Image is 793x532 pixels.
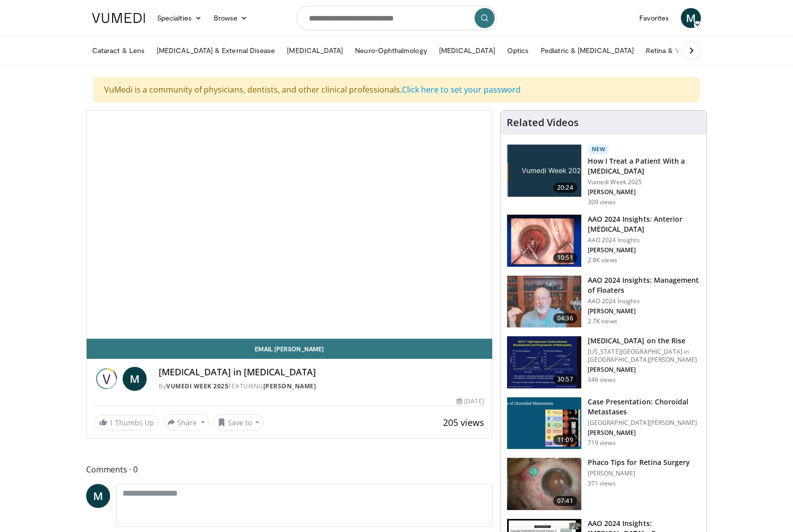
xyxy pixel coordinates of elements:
img: 2b0bc81e-4ab6-4ab1-8b29-1f6153f15110.150x105_q85_crop-smart_upscale.jpg [507,458,581,510]
p: 2.7K views [588,317,617,325]
a: Neuro-Ophthalmology [349,41,433,61]
a: 10:51 AAO 2024 Insights: Anterior [MEDICAL_DATA] AAO 2024 Insights [PERSON_NAME] 2.8K views [507,214,700,267]
img: fd942f01-32bb-45af-b226-b96b538a46e6.150x105_q85_crop-smart_upscale.jpg [507,215,581,267]
span: 11:09 [553,435,577,445]
button: Save to [213,414,264,430]
h3: [MEDICAL_DATA] on the Rise [588,336,700,346]
p: [PERSON_NAME] [588,366,700,374]
p: 371 views [588,479,616,487]
span: 07:41 [553,496,577,506]
img: 8e655e61-78ac-4b3e-a4e7-f43113671c25.150x105_q85_crop-smart_upscale.jpg [507,276,581,328]
a: Email [PERSON_NAME] [87,339,492,359]
img: 02d29458-18ce-4e7f-be78-7423ab9bdffd.jpg.150x105_q85_crop-smart_upscale.jpg [507,145,581,197]
a: Vumedi Week 2025 [166,382,228,390]
h3: AAO 2024 Insights: Anterior [MEDICAL_DATA] [588,214,700,234]
p: [PERSON_NAME] [588,469,690,477]
button: Share [163,414,209,430]
h3: Case Presentation: Choroidal Metastases [588,397,700,417]
a: 07:41 Phaco Tips for Retina Surgery [PERSON_NAME] 371 views [507,457,700,510]
a: 11:09 Case Presentation: Choroidal Metastases [GEOGRAPHIC_DATA][PERSON_NAME] [PERSON_NAME] 719 views [507,397,700,450]
h3: AAO 2024 Insights: Management of Floaters [588,275,700,295]
div: [DATE] [457,397,484,406]
h3: How I Treat a Patient With a [MEDICAL_DATA] [588,156,700,176]
h4: Related Videos [507,117,579,129]
a: Pediatric & [MEDICAL_DATA] [535,41,640,61]
p: [PERSON_NAME] [588,188,700,196]
p: [PERSON_NAME] [588,307,700,315]
span: 20:24 [553,183,577,193]
span: 1 [109,418,113,427]
p: [US_STATE][GEOGRAPHIC_DATA] in [GEOGRAPHIC_DATA][PERSON_NAME] [588,348,700,364]
a: Specialties [151,8,208,28]
p: New [588,144,610,154]
p: [PERSON_NAME] [588,429,700,437]
img: VuMedi Logo [92,13,145,23]
span: 04:36 [553,313,577,323]
span: 10:51 [553,253,577,263]
p: 346 views [588,376,616,384]
a: 04:36 AAO 2024 Insights: Management of Floaters AAO 2024 Insights [PERSON_NAME] 2.7K views [507,275,700,328]
span: Comments 0 [86,463,493,476]
div: VuMedi is a community of physicians, dentists, and other clinical professionals. [94,77,699,102]
a: [MEDICAL_DATA] & External Disease [151,41,281,61]
img: Vumedi Week 2025 [95,367,119,391]
img: 4ce8c11a-29c2-4c44-a801-4e6d49003971.150x105_q85_crop-smart_upscale.jpg [507,336,581,388]
p: 719 views [588,439,616,447]
a: [MEDICAL_DATA] [433,41,501,61]
p: Vumedi Week 2025 [588,178,700,186]
a: Browse [208,8,254,28]
a: Retina & Vitreous [640,41,708,61]
a: Favorites [633,8,675,28]
img: 9cedd946-ce28-4f52-ae10-6f6d7f6f31c7.150x105_q85_crop-smart_upscale.jpg [507,397,581,449]
p: [PERSON_NAME] [588,246,700,254]
span: 205 views [443,416,484,428]
a: Cataract & Lens [86,41,151,61]
p: 309 views [588,198,616,206]
a: [MEDICAL_DATA] [281,41,349,61]
a: 30:57 [MEDICAL_DATA] on the Rise [US_STATE][GEOGRAPHIC_DATA] in [GEOGRAPHIC_DATA][PERSON_NAME] [P... [507,336,700,389]
a: 20:24 New How I Treat a Patient With a [MEDICAL_DATA] Vumedi Week 2025 [PERSON_NAME] 309 views [507,144,700,206]
h4: [MEDICAL_DATA] in [MEDICAL_DATA] [159,367,484,378]
a: Optics [501,41,535,61]
a: M [86,484,110,508]
p: AAO 2024 Insights [588,297,700,305]
p: 2.8K views [588,256,617,264]
a: M [123,367,147,391]
h3: Phaco Tips for Retina Surgery [588,457,690,467]
a: [PERSON_NAME] [263,382,316,390]
a: M [681,8,701,28]
p: [GEOGRAPHIC_DATA][PERSON_NAME] [588,419,700,427]
video-js: Video Player [87,111,492,339]
a: Click here to set your password [402,84,521,95]
span: 30:57 [553,374,577,384]
a: 1 Thumbs Up [95,415,159,430]
input: Search topics, interventions [296,6,497,30]
p: AAO 2024 Insights [588,236,700,244]
div: By FEATURING [159,382,484,391]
